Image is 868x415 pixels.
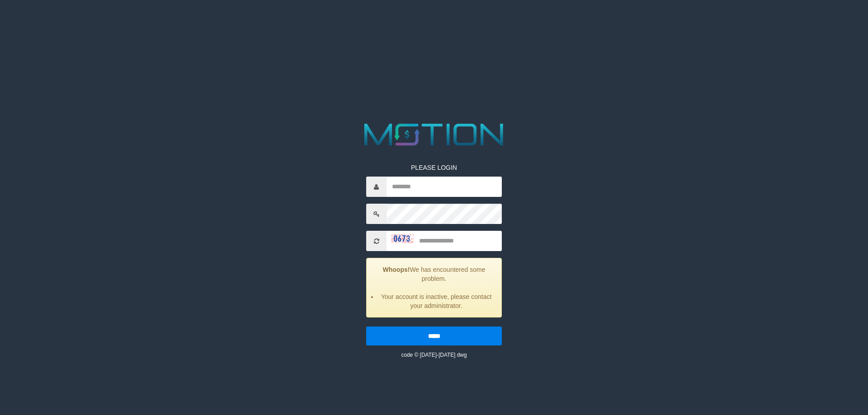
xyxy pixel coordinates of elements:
[378,292,495,310] li: Your account is inactive, please contact your administrator.
[366,163,502,172] p: PLEASE LOGIN
[383,266,410,273] strong: Whoops!
[358,120,510,149] img: MOTION_logo.png
[401,352,467,358] small: code © [DATE]-[DATE] dwg
[391,234,414,243] img: captcha
[366,258,502,317] div: We has encountered some problem.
